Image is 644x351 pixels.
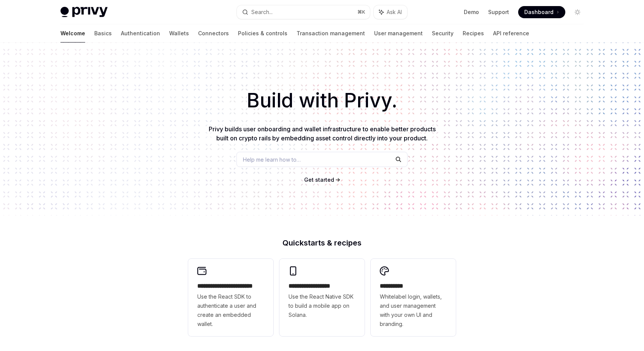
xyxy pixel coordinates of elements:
a: Welcome [60,24,85,42]
span: Ask AI [387,8,402,16]
a: **** **** **** ***Use the React Native SDK to build a mobile app on Solana. [279,259,365,336]
span: Privy builds user onboarding and wallet infrastructure to enable better products built on crypto ... [209,125,436,142]
a: Policies & controls [238,24,287,42]
button: Toggle dark mode [571,6,584,18]
a: Get started [304,176,334,184]
a: Demo [464,8,479,16]
a: Authentication [121,24,160,42]
span: Use the React Native SDK to build a mobile app on Solana. [289,292,355,320]
img: light logo [60,7,108,17]
h1: Build with Privy. [12,86,632,115]
span: Get started [304,176,334,183]
span: Dashboard [524,8,554,16]
a: User management [374,24,423,42]
a: **** *****Whitelabel login, wallets, and user management with your own UI and branding. [371,259,456,336]
div: Search... [251,8,273,17]
span: Help me learn how to… [243,156,301,164]
a: Security [432,24,454,42]
a: Recipes [463,24,484,42]
a: Dashboard [518,6,565,18]
a: Basics [94,24,112,42]
a: Wallets [169,24,189,42]
button: Ask AI [374,5,407,19]
a: Connectors [198,24,229,42]
a: API reference [493,24,529,42]
h2: Quickstarts & recipes [188,239,456,247]
span: Whitelabel login, wallets, and user management with your own UI and branding. [380,292,447,329]
a: Transaction management [297,24,365,42]
span: Use the React SDK to authenticate a user and create an embedded wallet. [197,292,264,329]
a: Support [488,8,509,16]
button: Search...⌘K [237,5,370,19]
span: ⌘ K [357,9,365,15]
